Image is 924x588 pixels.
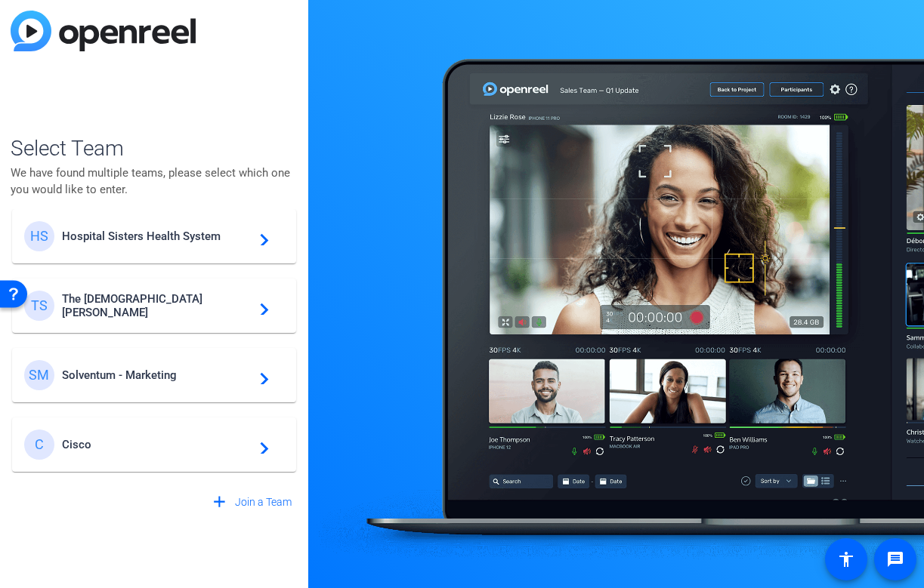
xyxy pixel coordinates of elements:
[886,550,904,568] mat-icon: message
[11,11,196,51] img: blue-gradient.svg
[251,227,269,245] mat-icon: navigate_next
[210,493,229,512] mat-icon: add
[251,436,269,454] mat-icon: navigate_next
[24,291,54,321] div: TS
[24,221,54,251] div: HS
[62,368,251,382] span: Solventum - Marketing
[24,429,54,460] div: C
[235,494,292,510] span: Join a Team
[11,133,298,165] span: Select Team
[251,366,269,384] mat-icon: navigate_next
[204,488,298,516] button: Join a Team
[24,360,54,390] div: SM
[11,165,298,198] p: We have found multiple teams, please select which one you would like to enter.
[62,229,251,243] span: Hospital Sisters Health System
[837,550,855,568] mat-icon: accessibility
[62,438,251,451] span: Cisco
[62,292,251,319] span: The [DEMOGRAPHIC_DATA][PERSON_NAME]
[251,297,269,315] mat-icon: navigate_next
